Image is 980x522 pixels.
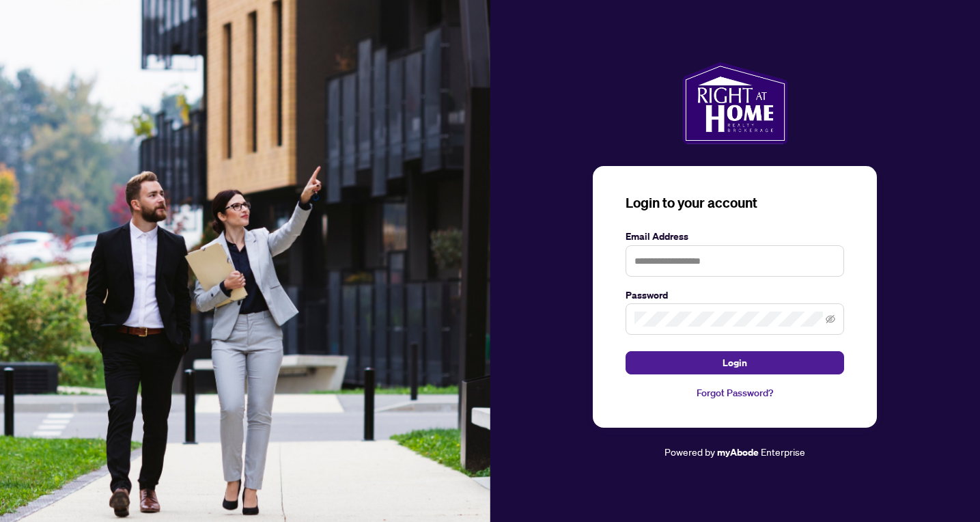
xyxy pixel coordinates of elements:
label: Password [626,288,844,303]
h3: Login to your account [626,193,844,212]
span: Enterprise [761,445,805,458]
img: ma-logo [682,62,788,144]
span: Powered by [664,445,715,458]
button: Login [626,351,844,374]
label: Email Address [626,229,844,244]
span: Login [723,352,747,374]
span: eye-invisible [826,314,835,324]
a: myAbode [717,445,759,460]
a: Forgot Password? [626,385,844,400]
